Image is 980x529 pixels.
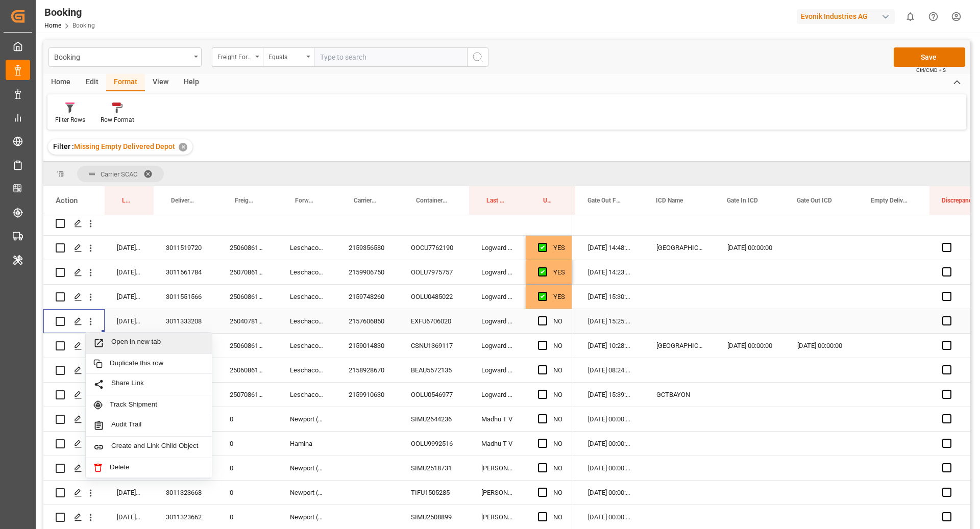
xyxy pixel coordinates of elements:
div: [PERSON_NAME] [469,456,526,480]
div: [DATE] 00:00:00 [576,456,644,480]
button: open menu [263,47,314,67]
div: [DATE] 15:25:00 [576,309,644,333]
div: 2158928670 [336,358,399,382]
div: OOLU9992516 [399,432,469,456]
button: Help Center [922,5,945,28]
div: [DATE] 10:07:39 [105,505,154,529]
div: [DATE] 00:00:00 [715,334,785,358]
div: Press SPACE to select this row. [43,236,572,260]
div: OOLU7975757 [399,260,469,284]
div: Newport (TC Operator) [278,456,336,480]
div: 0 [217,432,278,456]
div: 3011333208 [154,309,217,333]
div: Press SPACE to select this row. [43,432,572,456]
div: Equals [268,50,303,62]
div: Press SPACE to select this row. [43,407,572,432]
div: [DATE] 00:00:00 [715,236,785,260]
span: Gate Out ICD [797,197,832,204]
div: NO [553,334,562,358]
span: Gate In ICD [727,197,758,204]
div: TIFU1505285 [399,481,469,505]
div: Newport (TC Operator) [278,481,336,505]
div: Booking [54,50,190,63]
div: 250608610695 [217,236,278,260]
span: Empty Delivered Depot [871,197,908,204]
span: Update Last Opened By [543,197,551,204]
div: Freight Forwarder's Reference No. [217,50,252,62]
div: Press SPACE to select this row. [43,456,572,481]
div: [DATE] 00:00:00 [576,481,644,505]
div: OOCU7762190 [399,236,469,260]
div: Leschaco Bremen [278,358,336,382]
div: 250708610257 [217,383,278,407]
div: [DATE] 00:00:00 [576,407,644,431]
div: 3011323662 [154,505,217,529]
button: open menu [212,47,263,67]
div: 0 [217,481,278,505]
div: 3011323668 [154,481,217,505]
div: [DATE] 08:24:00 [576,358,644,382]
div: EXFU6706020 [399,309,469,333]
button: Save [894,47,965,67]
div: SIMU2644236 [399,407,469,431]
div: [GEOGRAPHIC_DATA] [644,236,715,260]
span: ICD Name [656,197,683,204]
div: NO [553,310,562,333]
div: OOLU0485022 [399,285,469,309]
div: GCTBAYON [644,383,715,407]
div: CSNU1369117 [399,334,469,358]
div: Home [43,74,78,91]
div: Leschaco Bremen [278,285,336,309]
div: 0 [217,505,278,529]
div: Logward System [469,236,526,260]
div: Press SPACE to select this row. [43,260,572,285]
div: Row Format [101,115,134,124]
div: Logward System [469,383,526,407]
div: [DATE] 14:23:00 [576,260,644,284]
div: [DATE] 00:00:00 [785,334,859,358]
div: NO [553,408,562,431]
div: View [145,74,176,91]
div: YES [553,261,565,284]
div: 2159014830 [336,334,399,358]
div: Action [56,196,78,205]
div: Newport (TC Operator) [278,505,336,529]
div: 3011519720 [154,236,217,260]
div: Madhu T V [469,432,526,456]
div: NO [553,457,562,480]
span: Gate Out Full Terminal [587,197,622,204]
div: Newport (TC Operator) [278,407,336,431]
div: Leschaco Bremen [278,236,336,260]
div: YES [553,285,565,309]
div: [DATE] 14:48:00 [576,236,644,260]
div: NO [553,432,562,456]
div: NO [553,359,562,382]
div: Booking [44,5,95,20]
div: Format [106,74,145,91]
div: [DATE] 15:39:00 [576,383,644,407]
div: Logward System [469,309,526,333]
input: Type to search [314,47,467,67]
div: [GEOGRAPHIC_DATA][PERSON_NAME] [644,334,715,358]
div: Filter Rows [55,115,85,124]
span: Filter : [53,142,74,150]
div: Press SPACE to select this row. [43,358,572,383]
div: Hamina [278,432,336,456]
button: Evonik Industries AG [797,7,899,26]
div: Madhu T V [469,407,526,431]
div: Leschaco Bremen [278,334,336,358]
div: 250608610129 [217,358,278,382]
div: SIMU2508899 [399,505,469,529]
div: 2159910630 [336,383,399,407]
span: Delivery No. [171,197,196,204]
div: 250407810941 [217,309,278,333]
div: Edit [78,74,106,91]
div: Press SPACE to select this row. [43,481,572,505]
div: [PERSON_NAME] [469,481,526,505]
div: [DATE] 07:13:23 [105,285,154,309]
div: NO [553,481,562,505]
div: Help [176,74,207,91]
div: [DATE] 10:07:39 [105,481,154,505]
div: 0 [217,456,278,480]
div: [DATE] 00:00:00 [576,432,644,456]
